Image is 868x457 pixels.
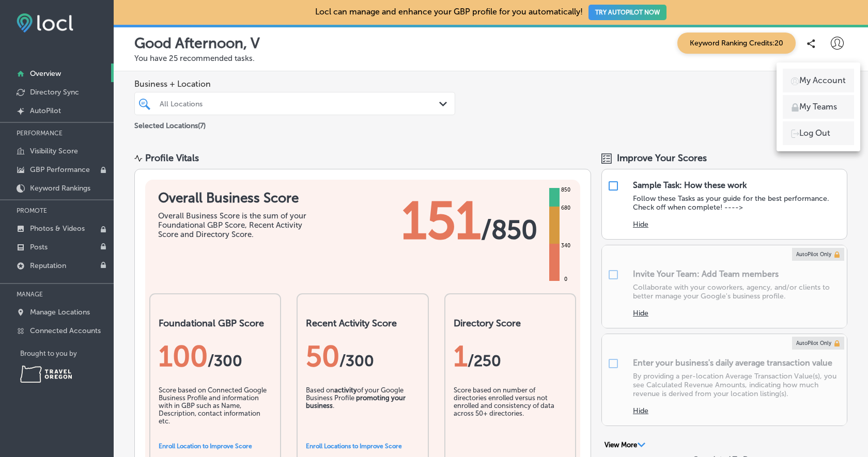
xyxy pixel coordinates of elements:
[30,308,90,317] p: Manage Locations
[799,127,830,139] p: Log Out
[30,326,101,335] p: Connected Accounts
[17,13,73,33] img: fda3e92497d09a02dc62c9cd864e3231.png
[30,165,90,174] p: GBP Performance
[783,69,854,92] a: My Account
[20,350,114,357] p: Brought to you by
[30,184,90,193] p: Keyword Rankings
[30,243,48,251] p: Posts
[30,224,85,233] p: Photos & Videos
[799,74,846,87] p: My Account
[588,5,667,20] button: TRY AUTOPILOT NOW
[783,95,854,119] a: My Teams
[30,88,79,97] p: Directory Sync
[20,366,72,383] img: Travel Oregon
[30,261,66,270] p: Reputation
[30,147,78,155] p: Visibility Score
[30,106,61,115] p: AutoPilot
[783,121,854,145] a: Log Out
[30,69,61,78] p: Overview
[799,101,837,113] p: My Teams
